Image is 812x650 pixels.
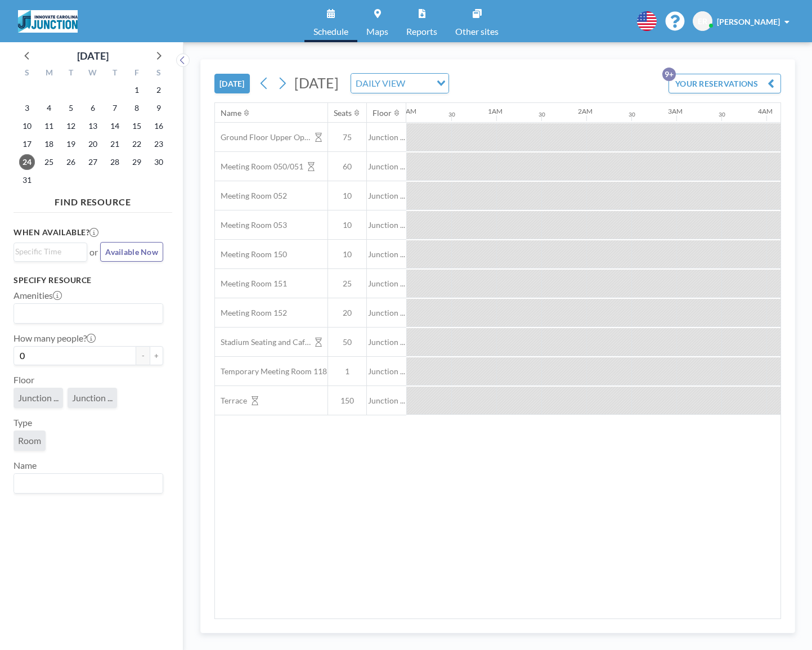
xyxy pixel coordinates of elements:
[14,304,163,323] div: Search for option
[63,100,79,116] span: Tuesday, August 5, 2025
[18,435,41,446] span: Room
[717,17,780,26] span: [PERSON_NAME]
[19,136,35,152] span: Sunday, August 17, 2025
[14,243,87,260] div: Search for option
[107,118,123,134] span: Thursday, August 14, 2025
[455,27,499,36] span: Other sites
[488,107,503,115] div: 1AM
[215,308,287,318] span: Meeting Room 152
[18,392,59,404] span: Junction ...
[578,107,593,115] div: 2AM
[151,118,167,134] span: Saturday, August 16, 2025
[367,249,406,259] span: Junction ...
[668,107,683,115] div: 3AM
[77,48,109,64] div: [DATE]
[758,107,773,115] div: 4AM
[367,162,406,172] span: Junction ...
[294,74,339,91] span: [DATE]
[14,474,163,493] div: Search for option
[147,66,169,81] div: S
[367,191,406,201] span: Junction ...
[669,74,781,93] button: YOUR RESERVATIONS9+
[14,333,96,344] label: How many people?
[448,111,455,118] div: 30
[151,136,167,152] span: Saturday, August 23, 2025
[698,16,707,26] span: ER
[539,111,545,118] div: 30
[367,396,406,406] span: Junction ...
[15,476,156,491] input: Search for option
[398,107,416,115] div: 12AM
[367,132,406,142] span: Junction ...
[328,162,366,172] span: 60
[18,10,78,33] img: organization-logo
[19,154,35,170] span: Sunday, August 24, 2025
[14,275,163,285] h3: Specify resource
[85,100,101,116] span: Wednesday, August 6, 2025
[14,374,34,385] label: Floor
[328,337,366,347] span: 50
[85,118,101,134] span: Wednesday, August 13, 2025
[129,82,145,98] span: Friday, August 1, 2025
[366,27,388,36] span: Maps
[82,66,104,81] div: W
[136,346,150,365] button: -
[150,346,163,365] button: +
[107,154,123,170] span: Thursday, August 28, 2025
[367,366,406,376] span: Junction ...
[41,136,57,152] span: Monday, August 18, 2025
[129,154,145,170] span: Friday, August 29, 2025
[215,220,287,230] span: Meeting Room 053
[367,308,406,318] span: Junction ...
[367,220,406,230] span: Junction ...
[89,246,98,258] span: or
[85,136,101,152] span: Wednesday, August 20, 2025
[19,100,35,116] span: Sunday, August 3, 2025
[104,66,125,81] div: T
[221,108,241,118] div: Name
[129,100,145,116] span: Friday, August 8, 2025
[662,68,676,81] p: 9+
[63,136,79,152] span: Tuesday, August 19, 2025
[719,111,725,118] div: 30
[129,118,145,134] span: Friday, August 15, 2025
[14,417,32,428] label: Type
[214,74,250,93] button: [DATE]
[41,118,57,134] span: Monday, August 11, 2025
[215,279,287,289] span: Meeting Room 151
[328,191,366,201] span: 10
[129,136,145,152] span: Friday, August 22, 2025
[19,118,35,134] span: Sunday, August 10, 2025
[15,306,156,321] input: Search for option
[151,154,167,170] span: Saturday, August 30, 2025
[334,108,352,118] div: Seats
[328,396,366,406] span: 150
[125,66,147,81] div: F
[100,242,163,262] button: Available Now
[328,366,366,376] span: 1
[373,108,392,118] div: Floor
[215,249,287,259] span: Meeting Room 150
[328,132,366,142] span: 75
[215,162,303,172] span: Meeting Room 050/051
[41,100,57,116] span: Monday, August 4, 2025
[367,337,406,347] span: Junction ...
[63,154,79,170] span: Tuesday, August 26, 2025
[353,76,407,91] span: DAILY VIEW
[72,392,113,404] span: Junction ...
[313,27,348,36] span: Schedule
[351,74,448,93] div: Search for option
[215,132,311,142] span: Ground Floor Upper Open Area
[328,279,366,289] span: 25
[151,82,167,98] span: Saturday, August 2, 2025
[15,245,80,258] input: Search for option
[629,111,635,118] div: 30
[105,247,158,257] span: Available Now
[19,172,35,188] span: Sunday, August 31, 2025
[85,154,101,170] span: Wednesday, August 27, 2025
[151,100,167,116] span: Saturday, August 9, 2025
[328,220,366,230] span: 10
[14,460,37,471] label: Name
[215,337,311,347] span: Stadium Seating and Cafe area
[60,66,82,81] div: T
